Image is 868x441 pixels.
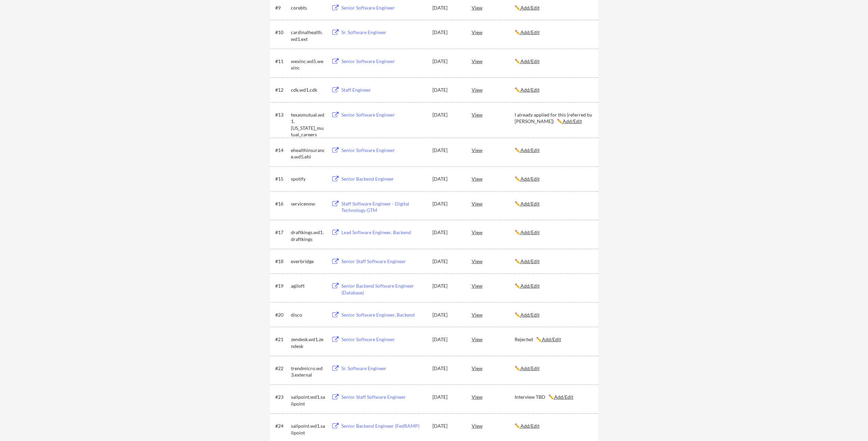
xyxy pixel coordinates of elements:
[472,333,515,345] div: View
[291,311,325,318] div: disco
[341,176,426,182] div: Senior Backend Engineer
[432,365,462,372] div: [DATE]
[341,58,426,65] div: Senior Software Engineer
[520,58,540,64] u: Add/Edit
[291,394,325,407] div: sailpoint.wd1.sailpoint
[472,279,515,292] div: View
[515,29,592,36] div: ✏️
[275,147,289,154] div: #14
[291,176,325,182] div: spotify
[432,311,462,318] div: [DATE]
[472,308,515,321] div: View
[275,200,289,207] div: #16
[291,365,325,378] div: trendmicro.wd3.external
[472,1,515,14] div: View
[432,147,462,154] div: [DATE]
[472,391,515,403] div: View
[341,147,426,154] div: Senior Software Engineer
[515,111,592,125] div: I already applied for this (referred by [PERSON_NAME]) ✏️
[515,58,592,65] div: ✏️
[275,176,289,182] div: #15
[291,111,325,138] div: texasmutual.wd1.[US_STATE]_mutual_careers
[515,229,592,236] div: ✏️
[472,144,515,156] div: View
[291,29,325,42] div: cardinalhealth.wd1.ext
[432,336,462,343] div: [DATE]
[432,423,462,429] div: [DATE]
[520,201,540,207] u: Add/Edit
[432,200,462,207] div: [DATE]
[291,336,325,349] div: zendesk.wd1.zendesk
[515,283,592,289] div: ✏️
[515,365,592,372] div: ✏️
[472,197,515,210] div: View
[275,365,289,372] div: #22
[291,283,325,289] div: agiloft
[432,111,462,118] div: [DATE]
[432,394,462,400] div: [DATE]
[472,255,515,267] div: View
[520,258,540,264] u: Add/Edit
[515,336,592,343] div: Rejected ✏️
[432,283,462,289] div: [DATE]
[275,4,289,11] div: #9
[472,172,515,185] div: View
[472,226,515,238] div: View
[472,362,515,374] div: View
[520,283,540,289] u: Add/Edit
[515,147,592,154] div: ✏️
[291,229,325,242] div: draftkings.wd1.draftkings
[341,87,426,93] div: Staff Engineer
[472,420,515,432] div: View
[542,336,561,342] u: Add/Edit
[341,423,426,429] div: Senior Backend Engineer (FedRAMP)
[520,423,540,429] u: Add/Edit
[291,4,325,11] div: corebts
[275,29,289,36] div: #10
[275,311,289,318] div: #20
[275,111,289,118] div: #13
[275,423,289,429] div: #24
[341,365,426,372] div: Sr. Software Engineer
[291,87,325,93] div: cdk.wd1.cdk
[275,229,289,236] div: #17
[432,229,462,236] div: [DATE]
[275,58,289,65] div: #11
[291,258,325,265] div: everbridge
[554,394,573,400] u: Add/Edit
[515,200,592,207] div: ✏️
[515,176,592,182] div: ✏️
[520,176,540,182] u: Add/Edit
[341,200,426,214] div: Staff Software Engineer - Digital Technology GTM
[341,311,426,318] div: Senior Software Engineer, Backend
[275,283,289,289] div: #19
[275,258,289,265] div: #18
[291,147,325,160] div: ehealthinsurance.wd5.ehi
[341,229,426,236] div: Lead Software Engineer, Backend
[515,311,592,318] div: ✏️
[341,4,426,11] div: Senior Software Engineer
[563,118,582,124] u: Add/Edit
[515,423,592,429] div: ✏️
[515,258,592,265] div: ✏️
[520,29,540,35] u: Add/Edit
[520,365,540,371] u: Add/Edit
[341,336,426,343] div: Senior Software Engineer
[472,26,515,38] div: View
[472,83,515,96] div: View
[515,4,592,11] div: ✏️
[275,87,289,93] div: #12
[515,394,592,400] div: Interview TBD ✏️
[432,87,462,93] div: [DATE]
[432,258,462,265] div: [DATE]
[520,87,540,93] u: Add/Edit
[520,147,540,153] u: Add/Edit
[341,111,426,118] div: Senior Software Engineer
[291,200,325,207] div: servicenow
[432,4,462,11] div: [DATE]
[432,176,462,182] div: [DATE]
[520,229,540,235] u: Add/Edit
[341,283,426,296] div: Senior Backend Software Engineer (Database)
[341,29,426,36] div: Sr. Software Engineer
[472,108,515,121] div: View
